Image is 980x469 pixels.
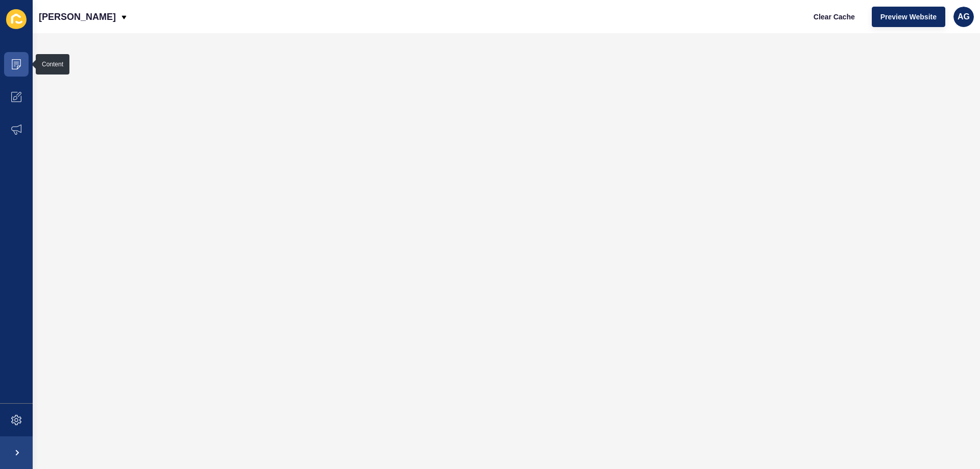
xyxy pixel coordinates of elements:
[958,12,970,22] span: AG
[42,60,63,68] div: Content
[880,12,937,22] span: Preview Website
[805,7,864,27] button: Clear Cache
[39,4,116,30] p: [PERSON_NAME]
[814,12,855,22] span: Clear Cache
[872,7,945,27] button: Preview Website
